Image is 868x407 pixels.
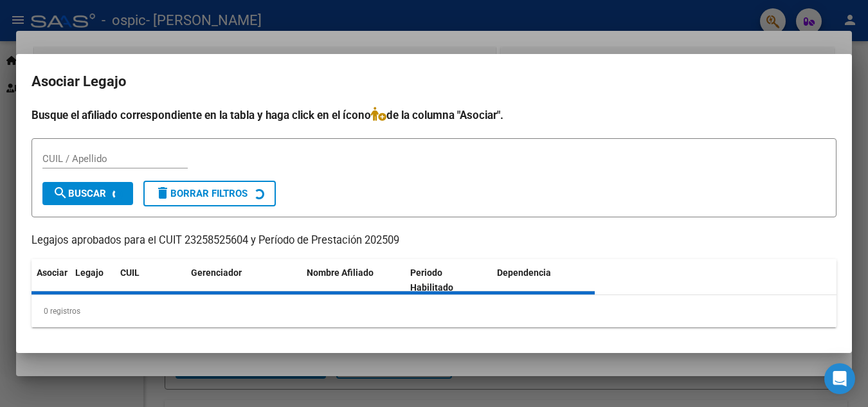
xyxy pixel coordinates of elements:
[32,259,70,302] datatable-header-cell: Asociar
[410,267,453,293] span: Periodo Habilitado
[302,259,405,302] datatable-header-cell: Nombre Afiliado
[186,259,302,302] datatable-header-cell: Gerenciador
[42,182,133,205] button: Buscar
[70,259,115,302] datatable-header-cell: Legajo
[120,267,140,278] span: CUIL
[155,188,248,199] span: Borrar Filtros
[405,259,492,302] datatable-header-cell: Periodo Habilitado
[32,233,836,249] p: Legajos aprobados para el CUIT 23258525604 y Período de Prestación 202509
[824,363,855,394] div: Open Intercom Messenger
[492,259,595,302] datatable-header-cell: Dependencia
[53,185,68,201] mat-icon: search
[115,259,186,302] datatable-header-cell: CUIL
[37,267,68,278] span: Asociar
[32,295,836,327] div: 0 registros
[53,188,106,199] span: Buscar
[143,181,276,206] button: Borrar Filtros
[307,267,374,278] span: Nombre Afiliado
[32,107,836,123] h4: Busque el afiliado correspondiente en la tabla y haga click en el ícono de la columna "Asociar".
[155,185,170,201] mat-icon: delete
[32,69,836,94] h2: Asociar Legajo
[191,267,242,278] span: Gerenciador
[75,267,104,278] span: Legajo
[497,267,551,278] span: Dependencia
